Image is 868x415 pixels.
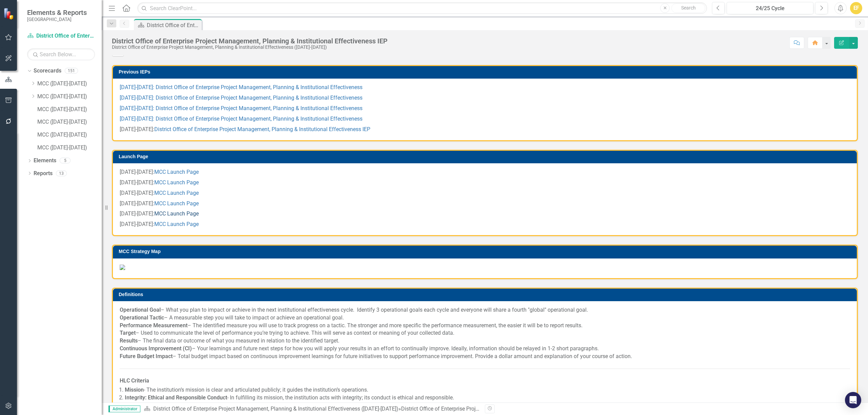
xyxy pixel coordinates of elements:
[112,37,388,45] div: District Office of Enterprise Project Management, Planning & Institutional Effectiveness IEP
[154,179,199,186] a: MCC Launch Page
[34,170,53,178] a: Reports
[120,219,850,228] p: [DATE]-[DATE]:
[37,131,102,139] a: MCC ([DATE]-[DATE])
[125,386,850,394] li: - The institution’s mission is clear and articulated publicly; it guides the institution’s operat...
[119,249,853,254] h3: MCC Strategy Map
[27,17,87,22] small: [GEOGRAPHIC_DATA]
[37,118,102,126] a: MCC ([DATE]-[DATE])
[120,265,125,270] img: ReimaginedCX11_9%20-%20Themes%20linked_Final%20v43.jpg
[37,93,102,101] a: MCC ([DATE]-[DATE])
[120,307,161,313] strong: Operational Goal
[112,45,388,50] div: District Office of Enterprise Project Management, Planning & Institutional Effectiveness ([DATE]-...
[144,405,480,413] div: »
[120,105,362,111] a: [DATE]-[DATE]: District Office of Enterprise Project Management, Planning & Institutional Effecti...
[154,210,199,217] a: MCC Launch Page
[120,377,149,384] strong: HLC Criteria
[56,170,67,176] div: 13
[120,209,850,219] p: [DATE]-[DATE]:
[34,67,61,75] a: Scorecards
[119,154,853,159] h3: Launch Page
[3,8,15,20] img: ClearPoint Strategy
[37,106,102,113] a: MCC ([DATE]-[DATE])
[147,21,200,29] div: District Office of Enterprise Project Management, Planning & Institutional Effectiveness IEP
[60,158,71,164] div: 5
[120,199,850,209] p: [DATE]-[DATE]:
[119,69,853,75] h3: Previous IEPs
[125,387,144,393] strong: Mission
[125,394,227,401] strong: Integrity: Ethical and Responsible Conduct
[154,190,199,196] a: MCC Launch Page
[119,292,853,297] h3: Definitions
[401,406,617,412] div: District Office of Enterprise Project Management, Planning & Institutional Effectiveness IEP
[27,8,87,17] span: Elements & Reports
[154,221,199,227] a: MCC Launch Page
[108,406,140,412] span: Administrator
[671,3,705,13] button: Search
[727,2,813,14] button: 24/25 Cycle
[27,48,95,60] input: Search Below...
[120,330,136,336] strong: Target
[34,157,56,165] a: Elements
[125,402,231,408] strong: Teaching and Learning for Student Success
[65,68,78,74] div: 151
[153,406,398,412] a: District Office of Enterprise Project Management, Planning & Institutional Effectiveness ([DATE]-...
[120,314,164,321] strong: Operational Tactic
[120,353,173,359] strong: Future Budget Impact
[125,394,850,402] li: - In fulfilling its mission, the institution acts with integrity; its conduct is ethical and resp...
[37,144,102,152] a: MCC ([DATE]-[DATE])
[120,168,850,178] p: [DATE]-[DATE]:
[37,80,102,88] a: MCC ([DATE]-[DATE])
[120,322,188,329] strong: Performance Measurement
[850,2,862,14] button: EF
[27,32,95,40] a: District Office of Enterprise Project Management, Planning & Institutional Effectiveness ([DATE]-...
[120,95,362,101] a: [DATE]-[DATE]: District Office of Enterprise Project Management, Planning & Institutional Effecti...
[845,392,861,408] div: Open Intercom Messenger
[681,5,696,11] span: Search
[120,337,138,344] strong: Results
[120,345,192,352] strong: Continuous Improvement (CI)
[120,178,850,188] p: [DATE]-[DATE]:
[154,169,199,175] a: MCC Launch Page
[120,306,850,362] p: – What you plan to impact or achieve in the next institutional effectiveness cycle. Identify 3 op...
[120,116,362,122] a: [DATE]-[DATE]: District Office of Enterprise Project Management, Planning & Institutional Effecti...
[137,2,707,14] input: Search ClearPoint...
[154,200,199,207] a: MCC Launch Page
[120,124,850,133] p: [DATE]-[DATE]:
[120,188,850,199] p: [DATE]-[DATE]:
[120,84,362,90] a: [DATE]-[DATE]: District Office of Enterprise Project Management, Planning & Institutional Effecti...
[729,4,811,13] div: 24/25 Cycle
[154,126,370,132] a: District Office of Enterprise Project Management, Planning & Institutional Effectiveness IEP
